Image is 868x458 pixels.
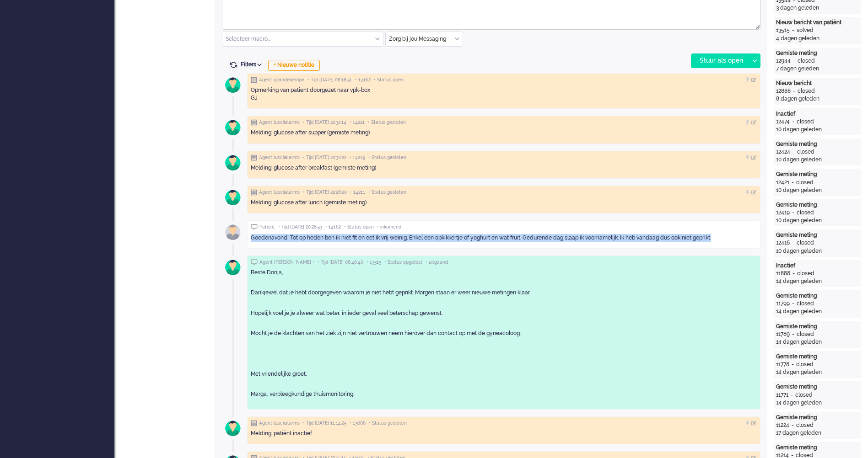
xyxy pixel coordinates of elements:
[776,80,859,87] div: Nieuw bericht
[776,323,859,330] div: Gemiste meting
[790,148,797,156] div: -
[251,129,757,137] div: Melding: glucose after supper (gemiste meting)
[368,189,406,196] span: • Status gesloten
[776,231,859,239] div: Gemiste meting
[797,148,814,156] div: closed
[251,86,757,102] div: Opmerking van patient doorgezet naar vpk-box GJ
[259,119,300,126] span: Agent lusciialarms
[251,234,757,242] div: Goedenavond, Tot op heden ben ik niet fit en eet ik vrij weinig. Enkel een opkikkertje of yoghurt...
[776,262,859,270] div: Inactief
[776,399,859,407] div: 14 dagen geleden
[776,126,859,133] div: 10 dagen geleden
[251,420,257,426] img: ic_note_grey.svg
[251,330,757,337] p: Mocht je de klachten van het ziek zijn niet vertrouwen neem hierover dan contact op met de gyneac...
[776,110,859,118] div: Inactief
[776,391,788,399] div: 11771
[221,417,244,440] img: avatar
[789,361,796,368] div: -
[776,300,790,308] div: 11799
[796,421,814,429] div: closed
[368,154,406,161] span: • Status gesloten
[776,247,859,255] div: 10 dagen geleden
[776,201,859,209] div: Gemiste meting
[251,309,757,317] p: Hopelijk voel je je alweer wat beter, in ieder geval veel beterschap gewenst.
[367,259,381,266] span: • 13515
[776,118,790,126] div: 12474
[241,61,265,68] span: Filters
[790,330,797,338] div: -
[776,209,790,217] div: 12419
[752,21,760,29] div: Resize
[790,118,797,126] div: -
[797,118,814,126] div: closed
[776,239,790,247] div: 12416
[221,116,244,139] img: avatar
[259,77,304,83] span: Agent gvandekempe
[251,430,757,437] div: Melding: patiënt inactief
[251,269,757,277] p: Beste Donja,
[251,259,258,265] img: ic_chat_grey.svg
[790,209,797,217] div: -
[251,154,257,161] img: ic_note_grey.svg
[776,95,859,103] div: 8 dagen geleden
[369,420,407,426] span: • Status gesloten
[797,27,814,34] div: solved
[350,154,365,161] span: • 14219
[797,330,814,338] div: closed
[374,77,404,83] span: • Status open
[221,151,244,174] img: avatar
[790,270,797,277] div: -
[307,77,352,83] span: • Tijd [DATE] 08:18:51
[791,57,798,65] div: -
[776,292,859,300] div: Gemiste meting
[776,35,859,43] div: 4 dagen geleden
[776,186,859,194] div: 10 dagen geleden
[790,300,797,308] div: -
[798,87,815,95] div: closed
[796,361,814,368] div: closed
[303,154,346,161] span: • Tijd [DATE] 22:30:22
[776,308,859,315] div: 14 dagen geleden
[795,391,813,399] div: closed
[251,77,257,83] img: ic_note_grey.svg
[796,179,814,186] div: closed
[4,4,534,20] body: Rich Text Area. Press ALT-0 for help.
[776,217,859,224] div: 10 dagen geleden
[221,74,244,96] img: avatar
[776,19,859,27] div: Nieuw bericht van patiënt
[318,259,363,266] span: • Tijd [DATE] 08:46:40
[776,353,859,361] div: Gemiste meting
[251,164,757,172] div: Melding: glucose after breakfast (gemiste meting)
[259,420,300,426] span: Agent lusciialarms
[259,189,300,196] span: Agent lusciialarms
[278,224,322,230] span: • Tijd [DATE] 20:28:53
[776,140,859,148] div: Gemiste meting
[776,49,859,57] div: Gemiste meting
[251,289,757,297] p: Dankjewel dat je hebt doorgegeven waarom je niet hebt geprikt. Morgen staan er weer nieuwe meting...
[791,87,798,95] div: -
[377,224,401,230] span: • inkomend
[776,156,859,164] div: 10 dagen geleden
[776,338,859,346] div: 14 dagen geleden
[776,421,789,429] div: 11224
[776,65,859,73] div: 7 dagen geleden
[259,224,275,230] span: Patiënt
[797,239,814,247] div: closed
[221,221,244,244] img: avatar
[776,368,859,376] div: 14 dagen geleden
[251,189,257,196] img: ic_note_grey.svg
[251,224,258,230] img: ic_chat_grey.svg
[384,259,422,266] span: • Status opgelost
[776,277,859,285] div: 14 dagen geleden
[259,259,314,266] span: Agent [PERSON_NAME] •
[776,270,790,277] div: 11888
[691,54,749,68] div: Stuur als open
[776,87,791,95] div: 12888
[788,391,795,399] div: -
[251,119,257,126] img: ic_note_grey.svg
[776,330,790,338] div: 11789
[303,119,346,126] span: • Tijd [DATE] 22:32:14
[776,170,859,178] div: Gemiste meting
[221,256,244,279] img: avatar
[303,420,346,426] span: • Tijd [DATE] 11:14:25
